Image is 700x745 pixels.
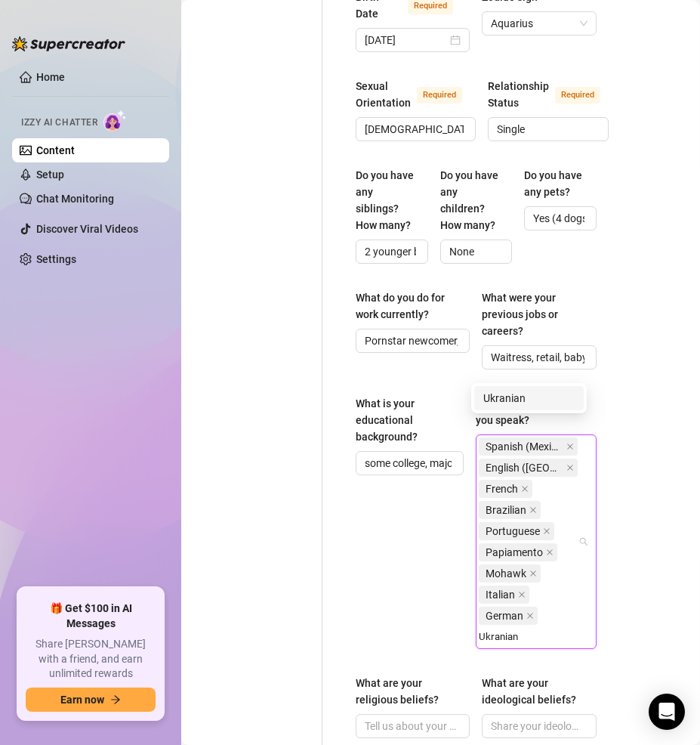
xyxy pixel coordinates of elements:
[479,564,541,583] span: Mohawk
[518,591,526,598] span: close
[488,78,549,111] div: Relationship Status
[356,167,418,233] div: Do you have any siblings? How many?
[482,675,585,708] div: What are your ideological beliefs?
[482,289,585,339] div: What were your previous jobs or careers?
[486,523,540,539] span: Portuguese
[491,718,584,734] input: What are your ideological beliefs?
[555,87,600,104] span: Required
[356,289,459,323] div: What do you do for work currently?
[110,694,121,705] span: arrow-right
[491,349,584,366] input: What were your previous jobs or careers?
[60,694,104,706] span: Earn now
[356,395,464,445] label: What is your educational background?
[36,71,65,83] a: Home
[365,332,458,349] input: What do you do for work currently?
[479,501,541,519] span: Brazilian
[524,167,597,200] label: Do you have any pets?
[483,390,575,407] div: Ukranian
[356,289,470,323] label: What do you do for work currently?
[449,243,501,260] input: Do you have any children? How many?
[356,675,459,708] div: What are your religious beliefs?
[36,193,114,205] a: Chat Monitoring
[356,395,453,445] div: What is your educational background?
[26,637,156,682] span: Share [PERSON_NAME] with a friend, and earn unlimited rewards
[365,455,452,471] input: What is your educational background?
[546,549,554,556] span: close
[497,121,596,138] input: Relationship Status
[529,570,537,577] span: close
[486,607,523,624] span: German
[474,386,584,410] div: Ukranian
[488,78,608,111] label: Relationship Status
[486,502,526,518] span: Brazilian
[533,210,584,227] input: Do you have any pets?
[479,543,557,561] span: Papiamento
[26,688,156,712] button: Earn nowarrow-right
[479,437,577,456] span: Spanish (Mexico & Central America)
[21,116,97,130] span: Izzy AI Chatter
[524,167,586,200] div: Do you have any pets?
[543,527,550,535] span: close
[365,32,447,48] input: Birth Date
[482,289,596,339] label: What were your previous jobs or careers?
[482,675,596,708] label: What are your ideological beliefs?
[356,78,476,111] label: Sexual Orientation
[479,586,529,604] span: Italian
[36,253,76,265] a: Settings
[649,694,685,730] div: Open Intercom Messenger
[479,607,538,625] span: German
[36,168,64,181] a: Setup
[356,675,470,708] label: What are your religious beliefs?
[479,480,532,498] span: French
[365,718,458,734] input: What are your religious beliefs?
[440,167,502,233] div: Do you have any children? How many?
[566,464,574,471] span: close
[491,12,587,35] span: Aquarius
[486,438,563,455] span: Spanish (Mexico & [GEOGRAPHIC_DATA])
[486,565,526,582] span: Mohawk
[365,121,464,138] input: Sexual Orientation
[479,628,523,646] input: What languages do you speak?
[486,459,563,476] span: English ([GEOGRAPHIC_DATA])
[566,443,574,450] span: close
[479,522,554,540] span: Portuguese
[26,601,156,631] span: 🎁 Get $100 in AI Messages
[356,78,411,111] div: Sexual Orientation
[486,586,515,603] span: Italian
[526,612,534,620] span: close
[103,110,127,131] img: AI Chatter
[417,87,462,104] span: Required
[486,481,518,497] span: French
[440,167,513,233] label: Do you have any children? How many?
[529,506,537,514] span: close
[486,544,543,561] span: Papiamento
[12,36,125,51] img: logo-BBDzfeDw.svg
[479,459,577,477] span: English (US)
[365,243,416,260] input: Do you have any siblings? How many?
[521,485,529,493] span: close
[356,167,428,233] label: Do you have any siblings? How many?
[36,144,75,156] a: Content
[36,223,138,235] a: Discover Viral Videos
